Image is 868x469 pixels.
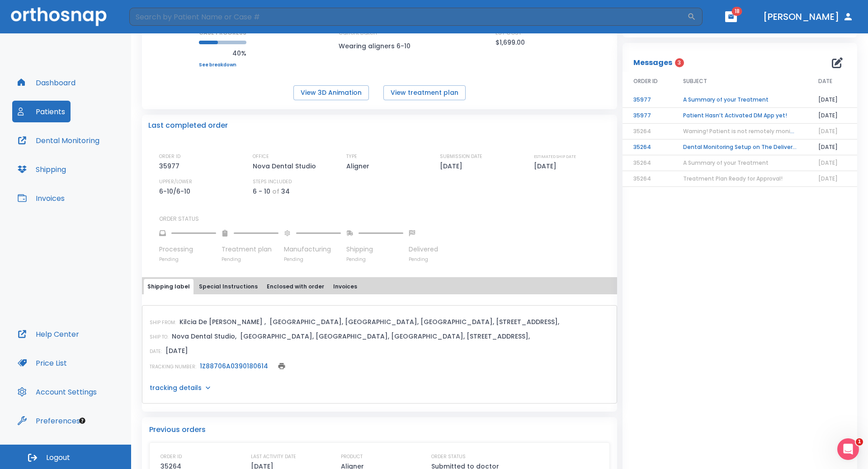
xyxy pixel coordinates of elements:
td: [DATE] [807,139,857,155]
input: Search by Patient Name or Case # [129,8,687,26]
p: 40% [199,48,246,59]
button: View treatment plan [383,85,466,100]
p: UPPER/LOWER [159,178,192,186]
a: See breakdown [199,62,246,68]
button: Help Center [12,323,85,345]
button: Invoices [330,279,361,294]
p: PRODUCT [341,453,363,461]
p: tracking details [150,383,202,392]
p: TYPE [346,153,357,161]
td: Dental Monitoring Setup on The Delivery Day [672,139,807,155]
p: ORDER ID [159,153,180,161]
img: Orthosnap [11,7,107,26]
button: Account Settings [12,381,102,403]
button: View 3D Animation [293,85,369,100]
a: 1Z88706A0390180614 [200,362,268,371]
button: Price List [12,352,72,374]
p: 6 - 10 [253,186,270,197]
button: Dental Monitoring [12,130,105,151]
td: A Summary of your Treatment [672,92,807,108]
p: Treatment plan [222,245,278,254]
span: 35264 [633,175,651,182]
span: DATE [818,77,832,85]
p: Pending [222,256,278,263]
p: ESTIMATED SHIP DATE [534,153,576,161]
td: [DATE] [807,92,857,108]
p: Messages [633,57,672,68]
p: TRACKING NUMBER: [150,363,196,371]
p: SHIP FROM: [150,319,176,327]
span: Treatment Plan Ready for Approval! [683,175,783,182]
span: SUBJECT [683,77,707,85]
p: ORDER STATUS [431,453,466,461]
p: [DATE] [534,161,560,172]
p: Processing [159,245,216,254]
span: 1 [856,438,863,446]
td: 35977 [623,108,672,124]
span: 18 [732,7,742,16]
button: [PERSON_NAME] [759,9,857,25]
p: Previous orders [149,424,610,435]
p: Pending [159,256,216,263]
p: STEPS INCLUDED [253,178,292,186]
div: Tooltip anchor [78,417,86,425]
p: of [272,186,279,197]
span: ORDER ID [633,77,658,85]
p: OFFICE [253,153,269,161]
button: Special Instructions [195,279,261,294]
p: Last completed order [148,120,228,131]
p: Nova Dental Studio [253,161,319,172]
p: 35977 [159,161,183,172]
p: $1,699.00 [495,37,525,48]
p: 6-10/6-10 [159,186,193,197]
button: Invoices [12,187,70,209]
td: Patient Hasn’t Activated DM App yet! [672,108,807,124]
td: [DATE] [807,108,857,124]
p: SHIP TO: [150,333,168,341]
p: Kilcia De [PERSON_NAME] , [179,316,266,327]
p: Shipping [346,245,403,254]
button: Dashboard [12,72,81,93]
span: Warning! Patient is not remotely monitored [683,127,806,135]
p: [GEOGRAPHIC_DATA], [GEOGRAPHIC_DATA], [GEOGRAPHIC_DATA], [STREET_ADDRESS], [240,331,530,342]
p: DATE: [150,348,162,356]
button: Shipping label [144,279,193,294]
p: Wearing aligners 6-10 [339,41,420,51]
span: 35264 [633,127,651,135]
button: Shipping [12,158,71,180]
span: [DATE] [818,127,838,135]
span: 3 [675,58,684,67]
p: [DATE] [165,345,188,356]
p: Pending [346,256,403,263]
p: Aligner [346,161,373,172]
td: 35977 [623,92,672,108]
button: Patients [12,101,71,122]
p: [DATE] [440,161,466,172]
span: [DATE] [818,159,838,167]
p: Manufacturing [284,245,341,254]
div: tabs [144,279,615,294]
p: LAST ACTIVITY DATE [251,453,296,461]
p: ORDER STATUS [159,215,611,223]
td: 35264 [623,139,672,155]
p: Pending [409,256,438,263]
button: print [275,360,288,372]
button: Preferences [12,410,85,432]
p: ORDER ID [160,453,182,461]
p: SUBMISSION DATE [440,153,482,161]
span: 35264 [633,159,651,167]
p: Nova Dental Studio, [172,331,236,342]
p: Delivered [409,245,438,254]
span: A Summary of your Treatment [683,159,769,167]
p: Pending [284,256,341,263]
p: [GEOGRAPHIC_DATA], [GEOGRAPHIC_DATA], [GEOGRAPHIC_DATA], [STREET_ADDRESS], [269,316,559,327]
span: Logout [46,453,70,463]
